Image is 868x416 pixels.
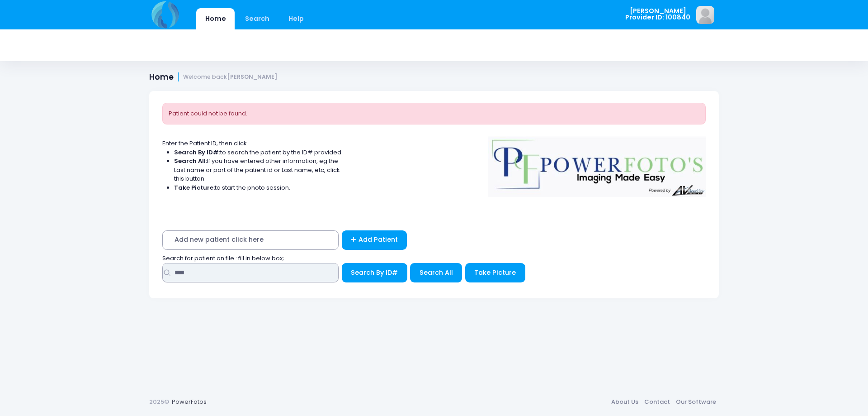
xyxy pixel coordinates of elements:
[162,139,247,148] span: Enter the Patient ID, then click
[280,8,313,29] a: Help
[172,397,207,406] a: PowerFotos
[608,394,641,410] a: About Us
[149,72,277,82] h1: Home
[174,183,215,192] strong: Take Picture:
[641,394,673,410] a: Contact
[474,268,516,277] span: Take Picture
[342,230,407,250] a: Add Patient
[351,268,398,277] span: Search By ID#
[227,73,277,81] strong: [PERSON_NAME]
[625,8,690,21] span: [PERSON_NAME] Provider ID: 100840
[236,8,278,29] a: Search
[174,148,343,157] li: to search the patient by the ID# provided.
[174,148,220,157] strong: Search By ID#:
[484,130,710,197] img: Logo
[410,263,462,282] button: Search All
[174,157,343,183] li: If you have entered other information, eg the Last name or part of the patient id or Last name, e...
[149,397,169,406] span: 2025©
[673,394,719,410] a: Our Software
[420,268,453,277] span: Search All
[162,254,284,263] span: Search for patient on file : fill in below box;
[162,230,339,250] span: Add new patient click here
[465,263,525,282] button: Take Picture
[162,103,706,124] div: Patient could not be found.
[196,8,235,29] a: Home
[174,157,207,165] strong: Search All:
[183,74,277,81] small: Welcome back
[174,183,343,192] li: to start the photo session.
[342,263,407,282] button: Search By ID#
[696,6,714,24] img: image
